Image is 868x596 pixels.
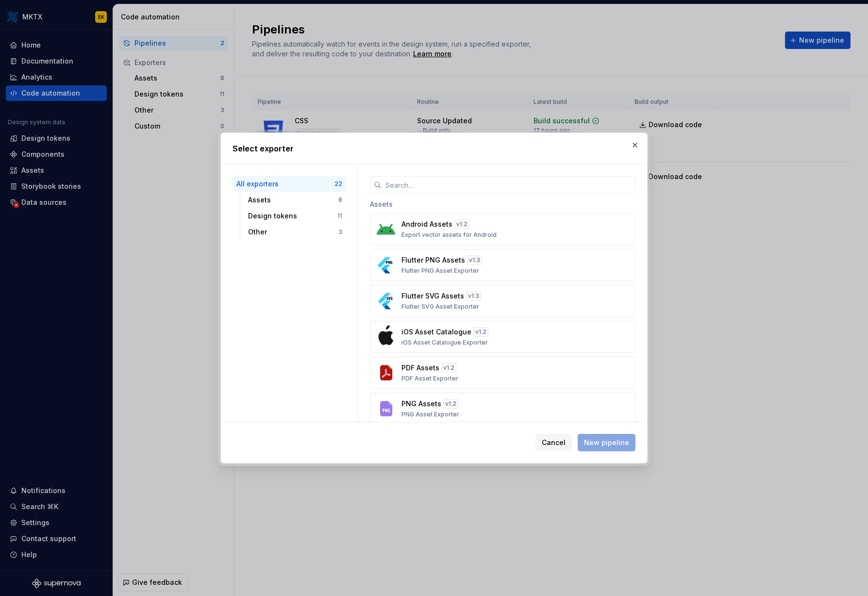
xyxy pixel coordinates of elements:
[370,249,635,281] button: Flutter PNG Assetsv1.3Flutter PNG Asset Exporter
[244,192,346,208] button: Assets8
[454,219,469,229] div: v 1.2
[248,227,338,237] div: Other
[466,291,481,301] div: v 1.3
[370,393,635,425] button: PNG Assetsv1.2PNG Asset Exporter
[401,327,471,337] p: iOS Asset Catalogue
[244,208,346,224] button: Design tokens11
[401,267,479,275] p: Flutter PNG Asset Exporter
[338,228,342,236] div: 3
[382,176,635,194] input: Search...
[244,224,346,240] button: Other3
[338,196,342,204] div: 8
[401,231,497,239] p: Export vector assets for Android
[401,219,452,229] p: Android Assets
[370,357,635,389] button: PDF Assetsv1.2PDF Asset Exporter
[233,176,346,192] button: All exporters22
[401,339,488,347] p: iOS Asset Catalogue Exporter
[441,363,456,373] div: v 1.2
[401,399,441,409] p: PNG Assets
[443,399,458,409] div: v 1.2
[370,194,635,213] div: Assets
[467,255,482,265] div: v 1.3
[370,285,635,317] button: Flutter SVG Assetsv1.3Flutter SVG Asset Exporter
[248,195,338,205] div: Assets
[401,363,439,373] p: PDF Assets
[370,213,635,245] button: Android Assetsv1.2Export vector assets for Android
[248,211,337,221] div: Design tokens
[401,303,479,311] p: Flutter SVG Asset Exporter
[334,180,342,188] div: 22
[473,327,488,337] div: v 1.2
[401,375,458,382] p: PDF Asset Exporter
[401,291,464,301] p: Flutter SVG Assets
[370,321,635,353] button: iOS Asset Cataloguev1.2iOS Asset Catalogue Exporter
[337,212,342,220] div: 11
[233,143,635,154] h2: Select exporter
[542,438,566,447] span: Cancel
[401,255,465,265] p: Flutter PNG Assets
[236,179,334,189] div: All exporters
[401,411,459,418] p: PNG Asset Exporter
[535,434,572,451] button: Cancel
